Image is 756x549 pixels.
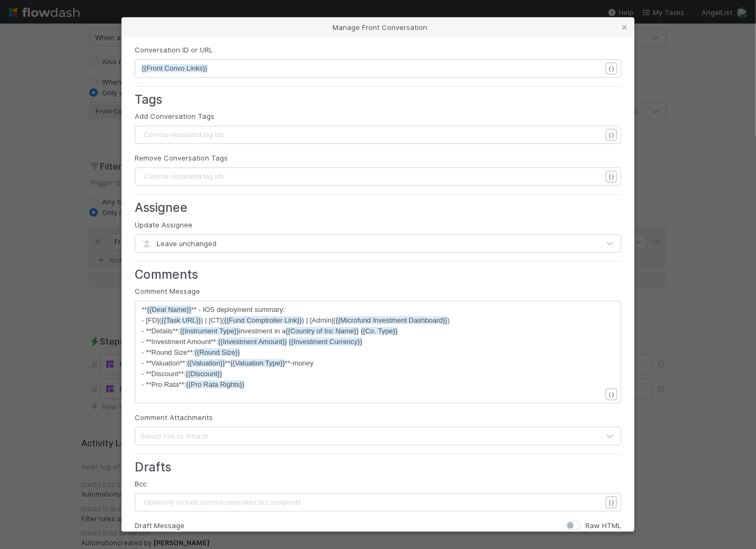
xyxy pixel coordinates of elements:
div: Manage Front Conversation [122,18,634,37]
label: Update Assignee [135,219,192,230]
button: { } [606,63,617,74]
label: Conversation ID or URL [135,44,213,55]
span: {{Round Size}} [195,348,240,356]
label: Comment Attachments [135,412,213,423]
h3: Comments [135,267,621,281]
span: {{Microfund Investment Dashboard}} [336,316,448,324]
label: Remove Conversation Tags [135,152,228,163]
h3: Assignee [135,200,621,215]
label: Bcc [135,478,146,489]
span: {{Instrument Type}} [180,327,239,335]
span: - [FD]( ) | [CT]( ) | [Admin]( ) [142,316,450,324]
label: Add Conversation Tags [135,111,214,121]
h3: Tags [135,92,621,106]
span: ** ** - IOS deployment summary: [142,306,285,314]
label: Raw HTML [585,520,621,531]
button: { } [606,497,617,508]
span: {{Task URL}} [161,316,201,324]
span: Leave unchanged [141,239,217,248]
span: {{Pro Rata Rights}} [186,380,244,388]
span: {{Co. Type}} [361,327,398,335]
div: Select File to Attach [141,431,209,441]
span: {{Investment Currency}} [289,338,362,346]
span: {{Valuation}} [187,359,225,367]
label: Comment Message [135,286,200,296]
span: - **Investment Amount**: [142,338,362,346]
span: {{Investment Amount}} [218,338,287,346]
span: {{Front Convo Links}} [142,64,207,72]
span: {{Valuation Type}} [230,359,285,367]
span: {{Country of Inc Name}} [286,327,359,335]
label: Draft Message [135,520,184,531]
button: { } [606,388,617,400]
h3: Drafts [135,460,621,474]
button: { } [606,129,617,141]
button: { } [606,171,617,182]
span: {{Fund Comptroller Link}} [224,316,302,324]
span: - **Details**: investment in a [142,327,398,335]
span: {{Discount}} [186,370,222,378]
span: {{Deal Name}} [147,306,191,314]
